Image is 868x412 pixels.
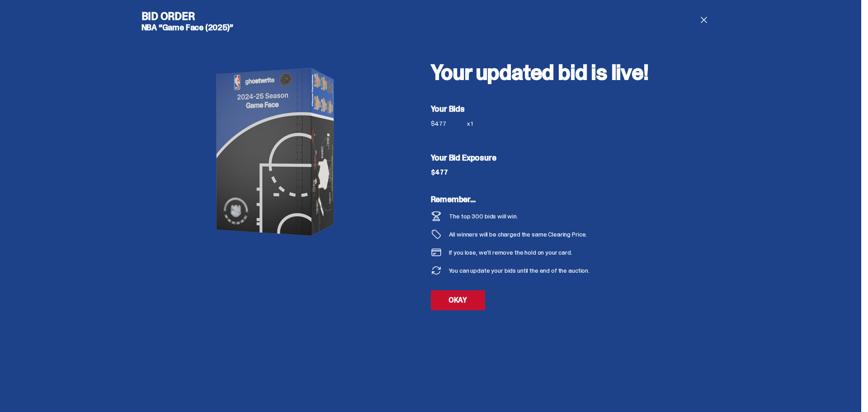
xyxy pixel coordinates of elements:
h2: Your updated bid is live! [431,62,720,83]
a: OKAY [431,290,485,310]
h5: Remember... [431,195,662,204]
div: If you lose, we’ll remove the hold on your card. [449,249,572,256]
div: $477 [431,120,467,127]
div: x 1 [467,120,481,132]
div: $477 [431,169,448,175]
h5: NBA “Game Face (2025)” [142,24,413,32]
div: You can update your bids until the end of the auction. [449,267,590,274]
div: The top 300 bids will win. [449,213,518,219]
h5: Your Bid Exposure [431,154,720,162]
img: product image [187,39,368,265]
h5: Your Bids [431,105,720,113]
div: All winners will be charged the same Clearing Price. [449,231,662,237]
h4: Bid Order [142,11,413,22]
